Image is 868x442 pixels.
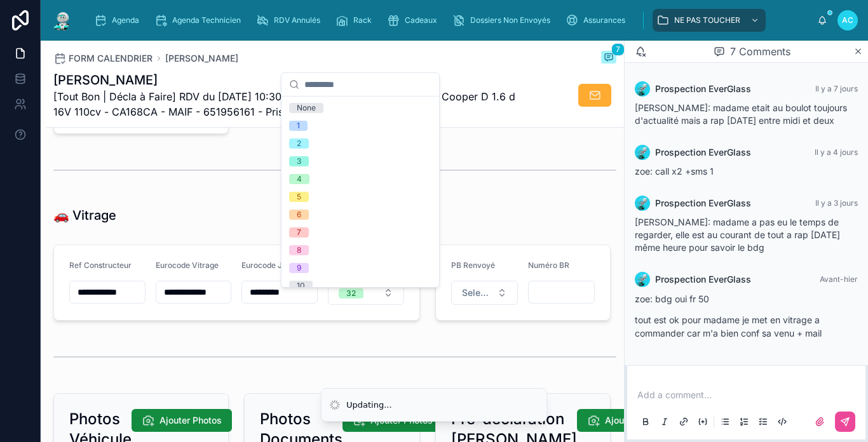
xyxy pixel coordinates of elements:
[601,51,616,66] button: 7
[297,210,301,220] div: 6
[635,292,858,305] p: zoe: bdg oui fr 50
[528,260,569,270] span: Numéro BR
[462,286,492,299] span: Select a Renvoyer Vitrage
[297,138,301,149] div: 2
[655,83,751,95] span: Prospection EverGlass
[655,146,751,159] span: Prospection EverGlass
[297,245,301,255] div: 8
[449,9,559,32] a: Dossiers Non Envoyés
[674,15,740,25] span: NE PAS TOUCHER
[655,273,751,286] span: Prospection EverGlass
[332,9,381,32] a: Rack
[842,15,853,25] span: AC
[353,15,372,25] span: Rack
[605,414,654,427] span: Ajouter Doc
[405,15,437,25] span: Cadeaux
[577,409,665,432] button: Ajouter Doc
[159,414,222,427] span: Ajouter Photos
[84,6,817,34] div: scrollable content
[51,10,74,30] img: App logo
[611,43,625,56] span: 7
[815,147,858,157] span: Il y a 4 jours
[635,313,858,340] p: tout est ok pour madame je met en vitrage a commander car m'a bien conf sa venu + mail
[653,9,766,32] a: NE PAS TOUCHER
[132,409,232,432] button: Ajouter Photos
[470,15,550,25] span: Dossiers Non Envoyés
[655,197,751,210] span: Prospection EverGlass
[297,281,305,291] div: 10
[297,156,301,166] div: 3
[297,103,316,113] div: None
[112,15,139,25] span: Agenda
[53,206,116,224] h1: 🚗 Vitrage
[281,97,439,287] div: Suggestions
[274,15,320,25] span: RDV Annulés
[241,260,295,270] span: Eurocode Joint
[53,89,521,119] span: [Tout Bon | Décla à Faire] RDV du [DATE] 10:30 - Pare-Brise - MINI MINI 2 (R56) Cooper D 1.6 d 16...
[69,52,153,65] span: FORM CALENDRIER
[297,263,301,273] div: 9
[451,260,495,270] span: PB Renvoyé
[346,399,392,412] div: Updating...
[90,9,148,32] a: Agenda
[69,260,132,270] span: Ref Constructeur
[172,15,241,25] span: Agenda Technicien
[815,84,858,93] span: Il y a 7 jours
[451,281,518,305] button: Select Button
[297,121,300,131] div: 1
[297,174,302,184] div: 4
[635,166,714,177] span: zoe: call x2 +sms 1
[297,192,301,202] div: 5
[730,44,790,59] span: 7 Comments
[328,281,404,305] button: Select Button
[635,102,847,126] span: [PERSON_NAME]: madame etait au boulot toujours d'actualité mais a rap [DATE] entre midi et deux
[156,260,219,270] span: Eurocode Vitrage
[165,52,238,65] a: [PERSON_NAME]
[297,227,301,238] div: 7
[151,9,250,32] a: Agenda Technicien
[346,288,356,298] div: 32
[53,71,521,89] h1: [PERSON_NAME]
[820,274,858,284] span: Avant-hier
[815,198,858,208] span: Il y a 3 jours
[252,9,329,32] a: RDV Annulés
[53,52,153,65] a: FORM CALENDRIER
[562,9,634,32] a: Assurances
[583,15,625,25] span: Assurances
[383,9,446,32] a: Cadeaux
[635,217,840,253] span: [PERSON_NAME]: madame a pas eu le temps de regarder, elle est au courant de tout a rap [DATE] mêm...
